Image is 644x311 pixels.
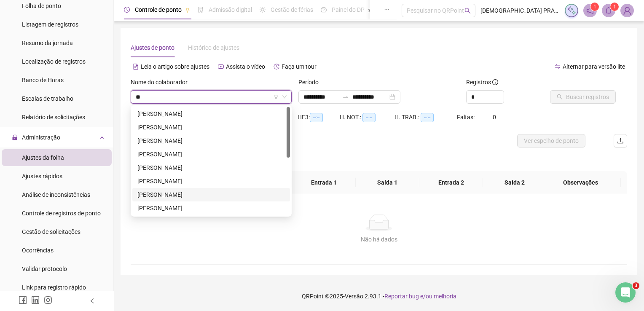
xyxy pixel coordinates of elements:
span: Banco de Horas [22,77,64,83]
span: --:-- [362,113,376,122]
span: Versão [345,293,363,300]
span: youtube [218,64,224,70]
div: EDSON CABRAL BARRETO [132,147,290,161]
th: Observações [540,171,621,194]
span: Ajustes rápidos [22,173,62,180]
div: EDICARLOS NASCIMENTO BOMFIM [132,107,290,121]
span: Relatório de solicitações [22,114,85,121]
label: Nome do colaborador [131,78,193,87]
span: upload [617,137,624,144]
span: dashboard [321,7,327,13]
span: linkedin [31,296,40,304]
span: Assista o vídeo [226,63,265,70]
span: Ajustes de ponto [131,44,174,51]
div: [PERSON_NAME] [137,109,285,118]
span: Histórico de ajustes [188,44,239,51]
span: history [274,64,279,70]
span: clock-circle [124,7,130,13]
span: Painel do DP [332,6,365,13]
span: --:-- [421,113,434,122]
span: Leia o artigo sobre ajustes [141,63,209,70]
span: filter [274,94,279,99]
div: HE 3: [298,113,340,122]
th: Entrada 2 [419,171,483,194]
span: 1 [613,4,616,10]
span: Ocorrências [22,247,54,254]
div: [PERSON_NAME] [137,163,285,172]
span: left [89,298,95,304]
sup: 1 [590,3,599,11]
span: swap-right [342,94,349,100]
div: [PERSON_NAME] [137,136,285,145]
span: Escalas de trabalho [22,95,73,102]
span: Controle de registros de ponto [22,210,101,217]
span: sun [260,7,266,13]
span: info-circle [492,79,498,85]
sup: 1 [610,3,619,11]
iframe: Intercom live chat [615,282,636,303]
span: swap [555,64,561,70]
span: Observações [547,178,614,187]
span: Registros [466,78,498,87]
span: file-done [198,7,204,13]
span: instagram [44,296,52,304]
div: EDSON LEAL GUIMARAES [132,174,290,188]
span: Localização de registros [22,58,86,65]
span: pushpin [185,8,190,13]
div: [PERSON_NAME] [137,190,285,199]
div: [PERSON_NAME] [137,204,285,213]
span: Administração [22,134,60,141]
div: H. TRAB.: [394,113,456,122]
div: [PERSON_NAME] [137,150,285,159]
span: [DEMOGRAPHIC_DATA] PRATA - DMZ ADMINISTRADORA [480,6,560,15]
span: Controle de ponto [135,6,182,13]
span: Faça um tour [282,63,317,70]
span: facebook [19,296,27,304]
div: EDSON MATEUS DE SOUZA GUEDES [132,188,290,201]
th: Saída 2 [483,171,547,194]
span: --:-- [310,113,323,122]
div: EDNA SANTOS REIS [132,134,290,147]
span: search [464,8,471,14]
span: Faltas: [457,114,476,121]
span: 0 [493,114,496,121]
span: ellipsis [384,7,390,13]
span: Resumo da jornada [22,40,73,46]
div: EDSON DOS SANTOS COSTA [132,161,290,174]
span: Folha de ponto [22,3,61,9]
span: lock [12,134,18,140]
span: bell [605,7,612,14]
div: ESTHER VICTORIA LEON FIGUEREDO [132,201,290,215]
span: to [342,94,349,100]
label: Período [298,78,324,87]
footer: QRPoint © 2025 - 2.93.1 - [114,282,644,311]
span: Análise de inconsistências [22,191,90,198]
span: Listagem de registros [22,21,78,28]
span: 1 [593,4,596,10]
th: Entrada 1 [292,171,356,194]
span: Validar protocolo [22,265,67,272]
th: Saída 1 [356,171,419,194]
span: pushpin [368,8,373,13]
img: sparkle-icon.fc2bf0ac1784a2077858766a79e2daf3.svg [567,6,576,15]
div: H. NOT.: [340,113,394,122]
div: EDMAR CARVALHO DOS SANTOS [132,121,290,134]
div: [PERSON_NAME] [137,123,285,132]
span: Admissão digital [209,6,252,13]
span: Gestão de férias [271,6,313,13]
span: Ajustes da folha [22,154,64,161]
span: 3 [633,282,639,289]
span: file-text [133,64,139,70]
span: Alternar para versão lite [563,63,625,70]
button: Buscar registros [550,90,616,104]
span: Reportar bug e/ou melhoria [384,293,456,300]
span: Gestão de solicitações [22,228,80,235]
div: Não há dados [141,235,617,244]
img: 92426 [621,4,633,17]
button: Ver espelho de ponto [517,134,585,147]
span: Link para registro rápido [22,284,86,291]
div: [PERSON_NAME] [137,177,285,186]
span: notification [586,7,594,14]
span: down [282,94,287,99]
